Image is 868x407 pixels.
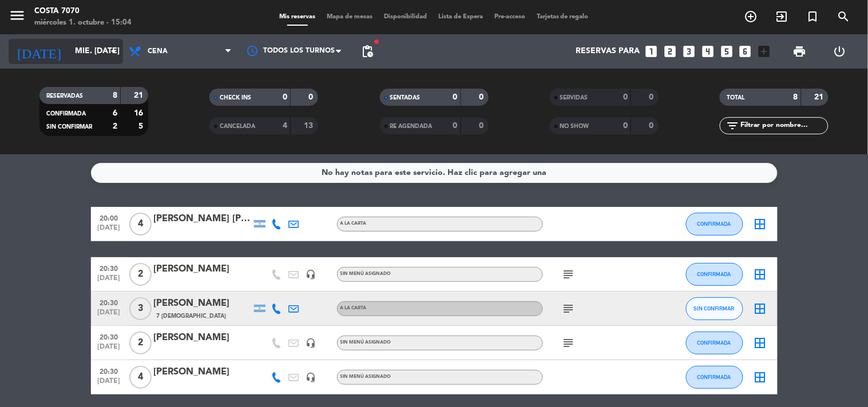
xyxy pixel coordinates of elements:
button: CONFIRMADA [686,213,743,236]
span: Mapa de mesas [321,14,378,20]
span: [DATE] [95,274,124,288]
strong: 21 [815,93,826,101]
i: add_box [757,44,772,59]
i: looks_6 [738,44,753,59]
span: [DATE] [95,224,124,237]
span: fiber_manual_record [373,38,380,45]
i: headset_mic [306,338,316,348]
i: border_all [754,336,767,350]
span: 7 [DEMOGRAPHIC_DATA] [157,312,227,321]
input: Filtrar por nombre... [739,119,828,132]
strong: 13 [304,122,316,130]
div: No hay notas para este servicio. Haz clic para agregar una [322,166,546,179]
span: CONFIRMADA [697,271,731,277]
strong: 4 [283,122,287,130]
span: A LA CARTA [340,306,367,310]
strong: 0 [623,122,628,130]
i: subject [562,268,576,281]
span: Sin menú asignado [340,272,391,276]
i: arrow_drop_down [106,45,120,58]
span: RESERVADAS [46,93,83,99]
div: [PERSON_NAME] [154,296,251,311]
strong: 0 [649,122,656,130]
i: headset_mic [306,269,316,280]
span: Sin menú asignado [340,340,391,345]
span: 2 [129,332,152,354]
span: 2 [129,263,152,286]
span: 20:30 [95,296,124,309]
span: 20:00 [95,211,124,224]
span: Disponibilidad [378,14,433,20]
span: SENTADAS [390,95,421,101]
button: menu [9,7,26,28]
strong: 0 [309,93,316,101]
span: 20:30 [95,330,124,343]
span: SERVIDAS [560,95,588,101]
i: search [837,10,851,23]
div: [PERSON_NAME] [154,330,251,345]
span: CONFIRMADA [697,374,731,380]
span: CONFIRMADA [46,111,86,117]
i: subject [562,302,576,316]
span: 4 [129,366,152,389]
span: print [793,45,807,58]
span: 4 [129,213,152,236]
span: CONFIRMADA [697,221,731,227]
span: Tarjetas de regalo [531,14,594,20]
strong: 2 [113,122,117,130]
strong: 21 [134,91,145,99]
button: SIN CONFIRMAR [686,297,743,320]
span: 20:30 [95,364,124,377]
span: [DATE] [95,309,124,322]
button: CONFIRMADA [686,263,743,286]
strong: 5 [138,122,145,130]
span: TOTAL [727,95,744,101]
span: 20:30 [95,261,124,274]
i: border_all [754,370,767,384]
span: SIN CONFIRMAR [46,124,92,130]
span: Cena [148,47,168,55]
i: power_settings_new [833,45,846,58]
strong: 0 [479,93,486,101]
strong: 8 [113,91,117,99]
strong: 16 [134,109,145,117]
i: add_circle_outline [744,10,758,23]
i: border_all [754,268,767,281]
i: [DATE] [9,39,69,64]
i: menu [9,7,26,24]
span: SIN CONFIRMAR [694,305,735,312]
i: headset_mic [306,372,316,382]
span: CONFIRMADA [697,340,731,346]
span: [DATE] [95,343,124,356]
div: [PERSON_NAME] [PERSON_NAME] [PERSON_NAME] [154,212,251,226]
i: filter_list [726,119,739,133]
strong: 0 [453,93,458,101]
i: looks_one [644,44,659,59]
strong: 0 [479,122,486,130]
span: 3 [129,297,152,320]
span: [DATE] [95,377,124,390]
span: Reservas para [576,47,640,56]
i: border_all [754,302,767,316]
i: border_all [754,217,767,231]
strong: 0 [283,93,287,101]
strong: 0 [623,93,628,101]
div: Costa 7070 [34,6,132,17]
span: pending_actions [360,45,374,58]
span: Sin menú asignado [340,374,391,379]
button: CONFIRMADA [686,332,743,354]
span: Pre-acceso [489,14,531,20]
button: CONFIRMADA [686,366,743,389]
i: looks_two [663,44,677,59]
strong: 0 [453,122,458,130]
span: A LA CARTA [340,221,367,226]
strong: 0 [649,93,656,101]
i: subject [562,336,576,350]
i: exit_to_app [775,10,789,23]
span: NO SHOW [560,123,589,129]
div: [PERSON_NAME] [154,365,251,380]
strong: 8 [794,93,798,101]
span: Lista de Espera [433,14,489,20]
i: looks_3 [681,44,696,59]
div: [PERSON_NAME] [154,262,251,277]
